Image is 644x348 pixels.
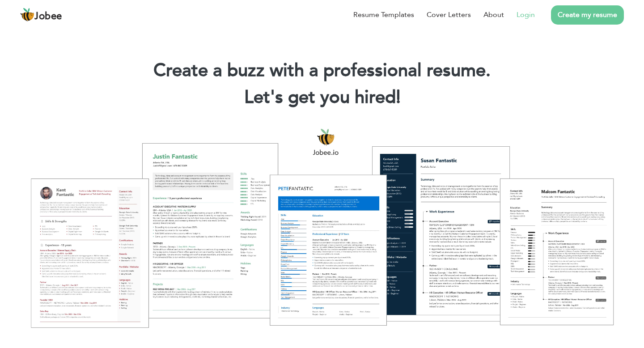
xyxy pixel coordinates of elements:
h2: Let's [13,86,631,109]
img: jobee.io [20,8,34,22]
a: Jobee [20,8,62,22]
h1: Create a buzz with a professional resume. [13,59,631,82]
a: Resume Templates [353,9,414,20]
span: | [396,85,400,110]
span: get you hired! [288,85,401,110]
a: About [483,9,504,20]
span: Jobee [34,12,62,21]
a: Cover Letters [427,9,471,20]
a: Login [517,9,535,20]
a: Create my resume [551,5,624,25]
